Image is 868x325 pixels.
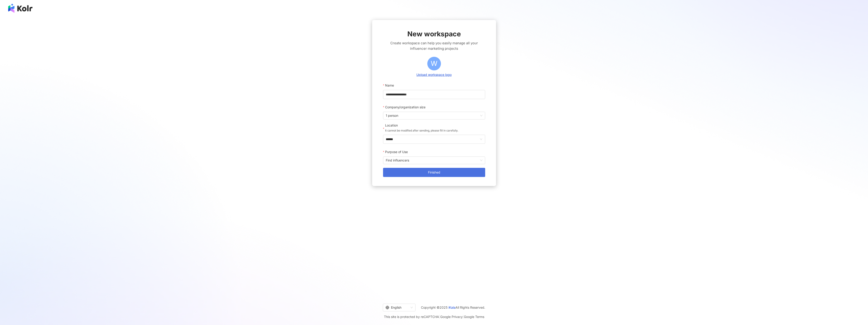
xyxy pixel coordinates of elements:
[463,315,464,319] span: |
[383,81,397,90] label: Name
[448,305,455,309] a: iKala
[431,58,438,69] span: W
[383,90,485,99] input: Name
[8,4,32,13] img: logo
[383,40,485,51] span: Create workspace can help you easily manage all your influencer marketing projects
[383,147,411,156] label: Purpose of Use
[385,128,458,133] p: It cannot be modified after sending, please fill in carefully.
[415,72,453,77] button: Upload workspace logo
[439,315,440,319] span: |
[386,157,482,164] span: Find influencers
[480,138,482,141] span: down
[383,168,485,177] button: Finished
[440,315,463,319] a: Google Privacy
[421,305,485,310] span: Copyright © 2025 All Rights Reserved.
[383,103,429,112] label: Company/organization size
[384,314,484,320] span: This site is protected by reCAPTCHA
[428,171,440,174] span: Finished
[407,29,461,39] span: New workspace
[464,315,484,319] a: Google Terms
[385,123,458,128] div: Location
[386,304,409,311] div: English
[386,112,482,119] span: 1 person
